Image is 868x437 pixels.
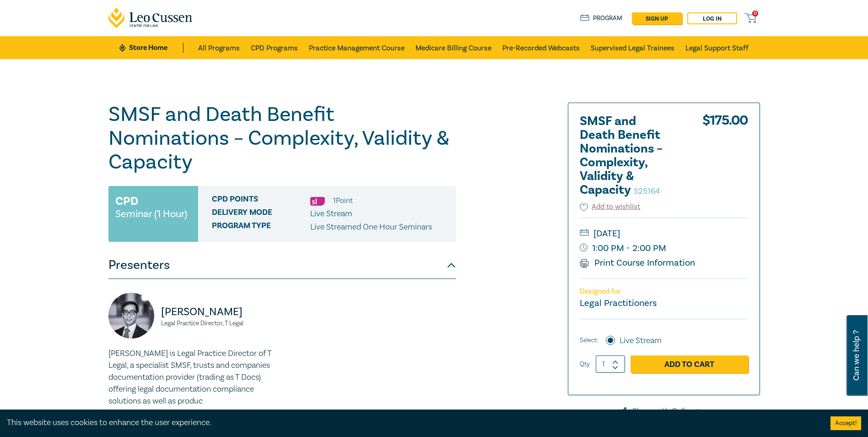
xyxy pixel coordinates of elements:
[161,305,277,319] p: [PERSON_NAME]
[580,335,598,345] span: Select:
[852,321,861,390] span: Can we help ?
[108,293,154,339] img: https://s3.ap-southeast-2.amazonaws.com/leo-cussen-store-production-content/Contacts/Terence%20Wo...
[415,36,491,59] a: Medicare Billing Course
[119,43,183,53] a: Store Home
[580,257,695,269] a: Print Course Information
[580,241,748,256] small: 1:00 PM - 2:00 PM
[115,209,187,218] small: Seminar (1 Hour)
[580,202,641,212] button: Add to wishlist
[580,13,623,23] a: Program
[620,335,662,347] label: Live Stream
[115,193,138,209] h3: CPD
[502,36,580,59] a: Pre-Recorded Webcasts
[591,36,674,59] a: Supervised Legal Trainees
[752,11,758,16] span: 0
[161,320,277,327] small: Legal Practice Director, T Legal
[568,405,760,417] a: Share with Colleagues
[251,36,298,59] a: CPD Programs
[212,208,310,220] span: Delivery Mode
[685,36,749,59] a: Legal Support Staff
[580,287,748,296] p: Designed for
[580,226,748,241] small: [DATE]
[310,221,432,233] p: Live Streamed One Hour Seminars
[108,103,456,174] h1: SMSF and Death Benefit Nominations – Complexity, Validity & Capacity
[632,12,682,24] a: sign up
[198,36,240,59] a: All Programs
[108,251,456,279] button: Presenters
[7,417,817,429] div: This website uses cookies to enhance the user experience.
[580,297,657,309] small: Legal Practitioners
[212,195,310,207] span: CPD Points
[580,115,680,197] h2: SMSF and Death Benefit Nominations – Complexity, Validity & Capacity
[580,359,590,369] label: Qty
[634,186,660,197] small: S25164
[309,36,404,59] a: Practice Management Course
[596,355,625,373] input: 1
[108,348,277,407] p: [PERSON_NAME] is Legal Practice Director of T Legal, a specialist SMSF, trusts and companies docu...
[687,12,737,24] a: Log in
[702,115,748,202] div: $ 175.00
[333,195,353,207] li: 1 Point
[310,208,352,219] span: Live Stream
[830,416,861,430] button: Accept cookies
[310,197,325,206] img: Substantive Law
[631,355,748,373] a: Add to Cart
[212,221,310,233] span: Program type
